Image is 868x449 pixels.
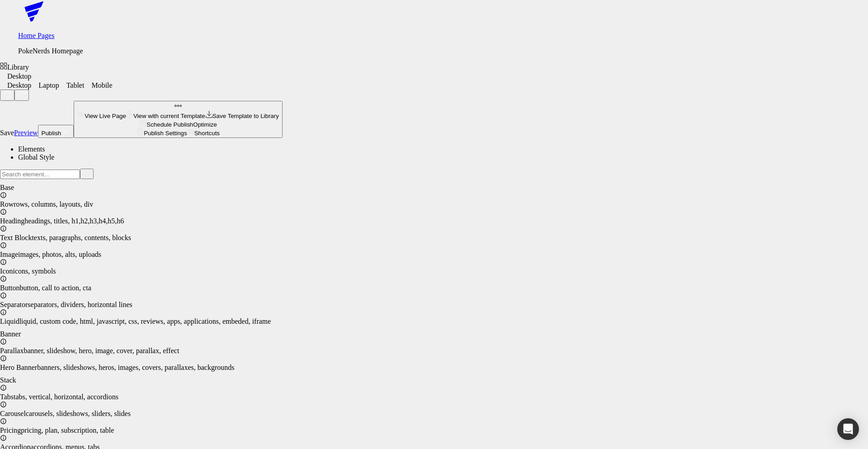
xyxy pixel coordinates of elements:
span: View with current Template [133,113,205,119]
span: Laptop [38,81,59,89]
span: Tablet [66,81,85,89]
button: Redo [14,90,29,101]
span: View Live Page [85,113,126,119]
span: liquid, custom code, html, javascript, css, reviews, apps, applications, embeded, iframe [19,317,271,325]
span: banner, slideshow, hero, image, cover, parallax, effect [24,347,179,354]
span: Preview [14,129,38,137]
button: Publish [38,125,74,138]
span: Publish Settings [144,130,187,137]
span: carousels, slideshows, sliders, slides [26,410,131,417]
span: rows, columns, layouts, div [14,200,93,208]
span: Optimize [193,121,217,128]
a: Elements [18,145,45,153]
span: button, call to action, cta [20,284,91,292]
span: PokeNerds Homepage [18,47,83,55]
a: Home Pages [18,32,54,39]
a: Global Style [18,153,54,161]
span: Save Template to Library [212,113,279,119]
span: banners, slideshows, heros, images, covers, parallaxes, backgrounds [37,364,234,371]
span: Desktop [7,81,31,89]
span: tabs, vertical, horizontal, accordions [14,393,118,401]
a: Tablet [59,81,85,89]
span: Publish [42,130,61,137]
span: Schedule Publish [146,121,193,128]
span: Mobile [91,81,112,89]
span: headings, titles, h1,h2,h3,h4,h5,h6 [24,217,124,225]
span: texts, paragraphs, contents, blocks [32,234,131,241]
a: Mobile [84,81,112,89]
span: Desktop [7,72,31,80]
button: View Live PageView with current TemplateSave Template to LibrarySchedule PublishOptimizePublish S... [74,101,283,138]
span: images, photos, alts, uploads [18,250,101,258]
span: separators, dividers, horizontal lines [28,301,132,308]
a: Laptop [31,81,59,89]
span: Library [7,63,29,71]
div: Open Intercom Messenger [837,418,859,440]
span: Shortcuts [194,130,220,137]
span: icons, symbols [13,267,56,275]
span: pricing, plan, subscription, table [21,426,114,434]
